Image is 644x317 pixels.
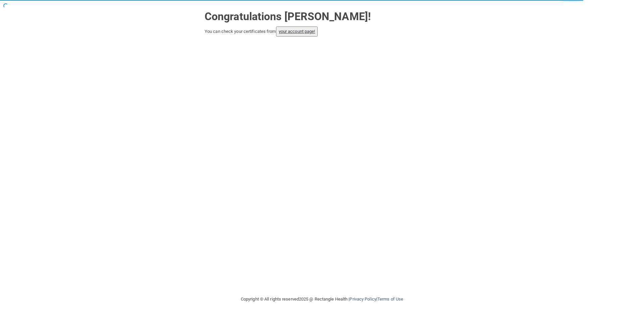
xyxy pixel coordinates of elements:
a: Privacy Policy [350,297,376,302]
div: Copyright © All rights reserved 2025 @ Rectangle Health | | [200,288,444,310]
div: You can check your certificates from [205,27,439,37]
a: your account page! [279,29,315,34]
a: Terms of Use [377,297,403,302]
button: your account page! [276,27,318,37]
strong: Congratulations [PERSON_NAME]! [205,10,371,23]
